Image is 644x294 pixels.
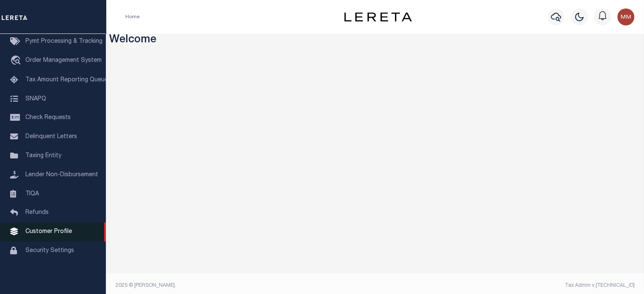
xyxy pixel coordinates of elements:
[25,229,72,235] span: Customer Profile
[25,115,71,121] span: Check Requests
[25,210,49,216] span: Refunds
[25,153,61,159] span: Taxing Entity
[25,172,98,178] span: Lender Non-Disbursement
[25,134,77,140] span: Delinquent Letters
[25,96,46,102] span: SNAPQ
[617,8,634,25] img: svg+xml;base64,PHN2ZyB4bWxucz0iaHR0cDovL3d3dy53My5vcmcvMjAwMC9zdmciIHBvaW50ZXItZXZlbnRzPSJub25lIi...
[25,191,39,197] span: TIQA
[109,282,375,289] div: 2025 © [PERSON_NAME].
[125,13,140,21] li: Home
[25,248,74,254] span: Security Settings
[381,282,635,289] div: Tax Admin v.[TECHNICAL_ID]
[25,58,102,64] span: Order Management System
[25,39,102,44] span: Pymt Processing & Tracking
[109,34,641,47] h3: Welcome
[10,55,24,67] i: travel_explore
[25,77,108,83] span: Tax Amount Reporting Queue
[344,12,412,22] img: logo-dark.svg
